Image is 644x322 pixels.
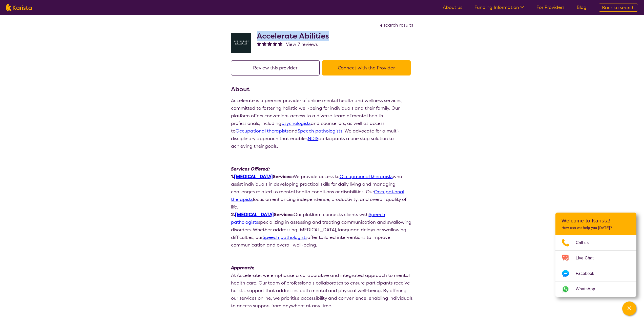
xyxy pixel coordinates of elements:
[536,4,565,10] a: For Providers
[562,218,630,224] h2: Welcome to Karista!
[267,42,272,46] img: fullstar
[443,4,462,10] a: About us
[379,22,413,28] a: search results
[278,42,282,46] img: fullstar
[577,4,587,10] a: Blog
[234,174,273,180] a: [MEDICAL_DATA]
[236,128,289,134] a: Occupational therapists
[231,166,270,172] strong: Services Offered:
[576,254,600,262] span: Live Chat
[576,285,601,293] span: WhatsApp
[555,235,636,297] ul: Choose channel
[286,41,318,47] span: View 7 reviews
[262,42,266,46] img: fullstar
[231,60,320,75] button: Review this provider
[322,65,413,71] a: Connect with the Provider
[555,281,636,297] a: Web link opens in a new tab.
[298,128,342,134] a: Speech pathologists
[231,173,413,211] p: We provide access to who assist individuals in developing practical skills for daily living and m...
[231,85,413,94] h3: About
[231,211,413,249] p: Our platform connects clients with specializing in assessing and treating communication and swall...
[576,270,600,277] span: Facebook
[281,120,311,126] a: psychologists
[576,239,595,247] span: Call us
[231,97,413,150] div: Accelerate is a premier provider of online mental health and wellness services, committed to fost...
[273,42,277,46] img: fullstar
[383,22,413,28] span: search results
[231,65,322,71] a: Review this provider
[257,42,261,46] img: fullstar
[263,234,307,240] a: Speech pathologists
[231,272,413,310] div: At Accelerate, we emphasise a collaborative and integrated approach to mental health care. Our te...
[562,226,630,230] p: How can we help you [DATE]?
[474,4,524,10] a: Funding Information
[599,4,638,12] a: Back to search
[555,213,636,297] div: Channel Menu
[235,212,274,218] a: [MEDICAL_DATA]
[340,174,393,180] a: Occupational therapists
[322,60,411,75] button: Connect with the Provider
[602,5,635,11] span: Back to search
[6,4,32,11] img: Karista logo
[286,41,318,48] a: View 7 reviews
[231,174,293,180] strong: 1. Services:
[231,265,254,271] strong: Approach:
[231,212,294,218] strong: 2. Services:
[231,33,251,53] img: jghcaj7vt73gx4b4ckgd.png
[622,301,636,316] button: Channel Menu
[257,31,329,41] h2: Accelerate Abilities
[308,136,318,142] a: NDIS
